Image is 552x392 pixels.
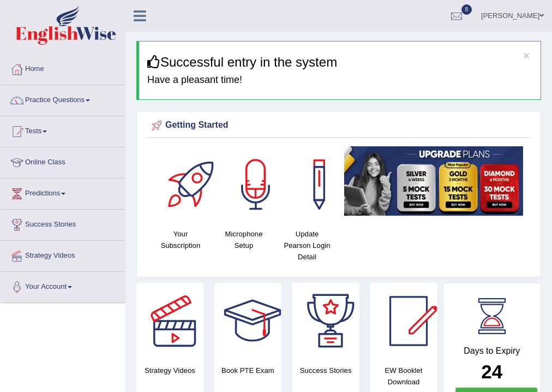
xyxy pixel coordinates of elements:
[136,365,203,376] h4: Strategy Videos
[1,179,125,206] a: Predictions
[481,361,502,382] b: 24
[1,241,125,268] a: Strategy Videos
[344,146,523,216] img: small5.jpg
[1,85,125,112] a: Practice Questions
[1,272,125,299] a: Your Account
[218,228,270,251] h4: Microphone Setup
[281,228,333,263] h4: Update Pearson Login Detail
[461,4,472,15] span: 8
[1,54,125,81] a: Home
[149,117,529,134] div: Getting Started
[292,365,359,376] h4: Success Stories
[370,365,437,388] h4: EW Booklet Download
[147,75,532,86] h4: Have a pleasant time!
[1,147,125,175] a: Online Class
[1,210,125,237] a: Success Stories
[1,116,125,144] a: Tests
[214,365,281,376] h4: Book PTE Exam
[455,346,529,356] h4: Days to Expiry
[154,228,207,251] h4: Your Subscription
[523,50,530,61] button: ×
[147,55,532,69] h3: Successful entry in the system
